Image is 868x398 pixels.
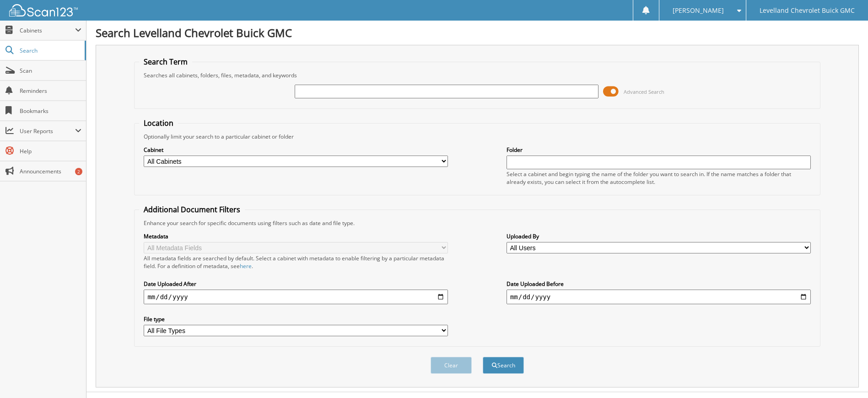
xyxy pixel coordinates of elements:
span: User Reports [20,127,75,135]
input: end [507,290,811,304]
label: Folder [507,146,811,154]
div: Select a cabinet and begin typing the name of the folder you want to search in. If the name match... [507,170,811,186]
span: Help [20,147,81,155]
span: Search [20,47,80,54]
label: File type [144,315,448,323]
div: Searches all cabinets, folders, files, metadata, and keywords [139,71,815,79]
div: Optionally limit your search to a particular cabinet or folder [139,133,815,140]
span: Scan [20,67,81,75]
div: Enhance your search for specific documents using filters such as date and file type. [139,219,815,227]
span: Levelland Chevrolet Buick GMC [760,8,855,13]
span: Bookmarks [20,107,81,115]
h1: Search Levelland Chevrolet Buick GMC [96,25,859,40]
a: here [240,262,252,270]
legend: Additional Document Filters [139,204,245,215]
label: Date Uploaded Before [507,280,811,288]
legend: Location [139,118,178,128]
span: Announcements [20,167,81,175]
div: 2 [75,168,82,175]
span: [PERSON_NAME] [673,8,724,13]
span: Reminders [20,87,81,95]
legend: Search Term [139,57,192,67]
label: Metadata [144,232,448,240]
div: All metadata fields are searched by default. Select a cabinet with metadata to enable filtering b... [144,254,448,270]
button: Clear [431,357,472,374]
label: Date Uploaded After [144,280,448,288]
img: scan123-logo-white.svg [9,4,78,16]
input: start [144,290,448,304]
label: Cabinet [144,146,448,154]
button: Search [483,357,524,374]
span: Advanced Search [624,88,664,95]
label: Uploaded By [507,232,811,240]
span: Cabinets [20,27,75,34]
